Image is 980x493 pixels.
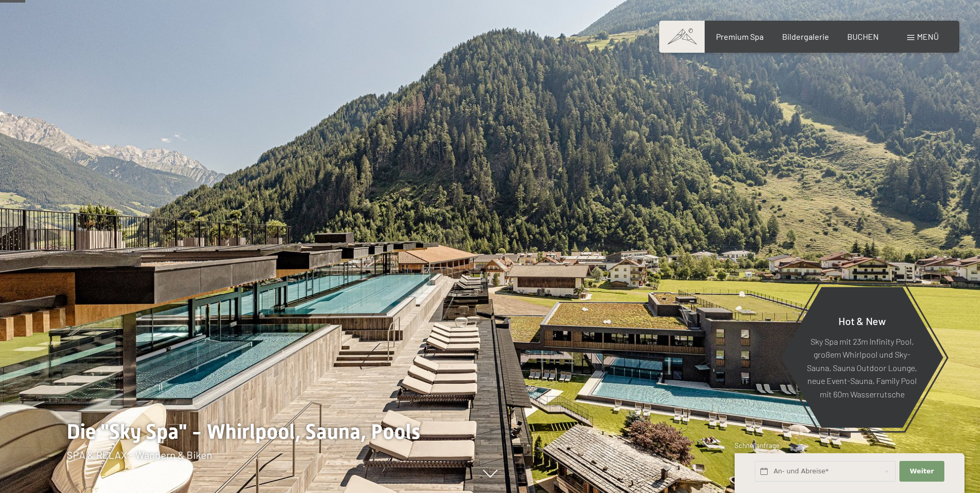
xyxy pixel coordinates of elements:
[899,461,944,482] button: Weiter
[782,32,829,41] a: Bildergalerie
[838,314,886,327] span: Hot & New
[917,32,939,41] span: Menü
[806,334,918,400] p: Sky Spa mit 23m Infinity Pool, großem Whirlpool und Sky-Sauna, Sauna Outdoor Lounge, neue Event-S...
[735,441,780,450] span: Schnellanfrage
[716,32,764,41] a: Premium Spa
[910,467,934,476] span: Weiter
[780,286,944,428] a: Hot & New Sky Spa mit 23m Infinity Pool, großem Whirlpool und Sky-Sauna, Sauna Outdoor Lounge, ne...
[847,32,879,41] a: BUCHEN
